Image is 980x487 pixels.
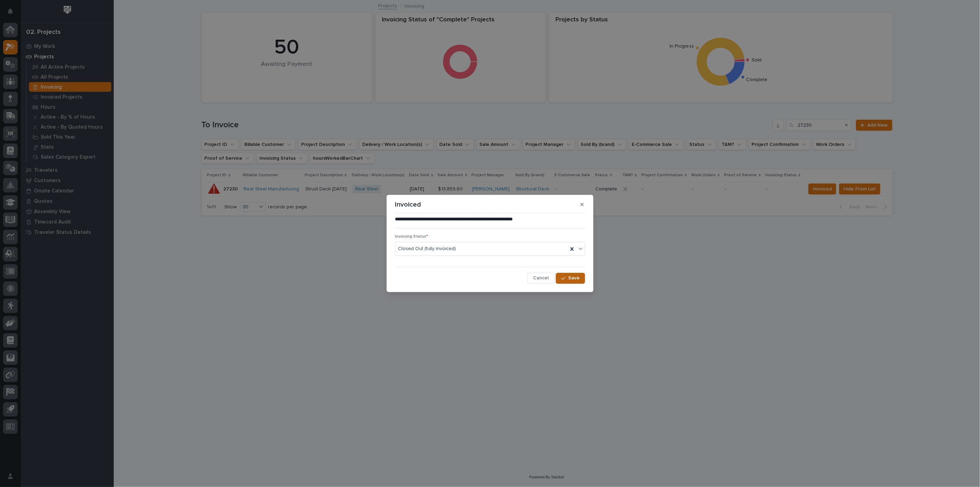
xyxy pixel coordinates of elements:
[568,275,580,281] span: Save
[395,235,428,239] span: Invoicing Status
[395,200,421,209] p: Invoiced
[533,275,549,281] span: Cancel
[398,245,456,252] span: Closed Out (fully invoiced)
[556,273,585,284] button: Save
[527,273,554,284] button: Cancel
